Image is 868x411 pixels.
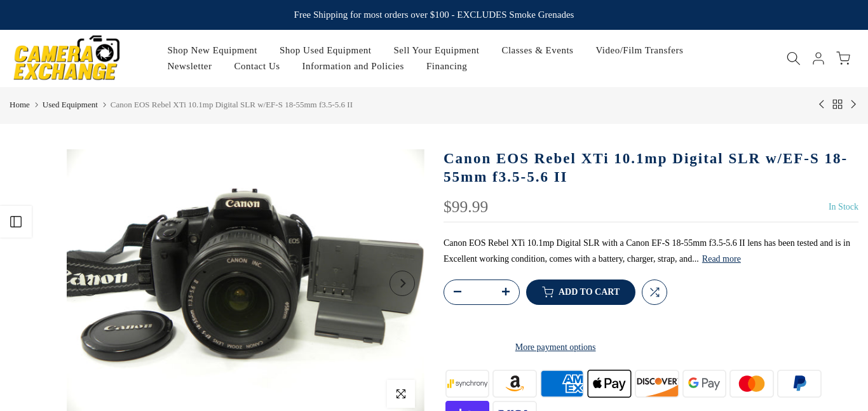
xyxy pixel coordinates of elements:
[390,271,415,296] button: Next
[491,368,539,399] img: amazon payments
[728,368,776,399] img: master
[223,58,291,74] a: Contact Us
[444,149,858,186] h1: Canon EOS Rebel XTi 10.1mp Digital SLR w/EF-S 18-55mm f3.5-5.6 II
[269,43,383,58] a: Shop Used Equipment
[415,58,478,74] a: Financing
[681,368,728,399] img: google pay
[586,368,634,399] img: apple pay
[444,235,858,267] p: Canon EOS Rebel XTi 10.1mp Digital SLR with a Canon EF-S 18-55mm f3.5-5.6 II lens has been tested...
[585,43,695,58] a: Video/Film Transfers
[76,271,102,296] button: Previous
[526,280,635,305] button: Add to cart
[111,100,353,109] span: Canon EOS Rebel XTi 10.1mp Digital SLR w/EF-S 18-55mm f3.5-5.6 II
[829,202,858,212] span: In Stock
[383,43,491,58] a: Sell Your Equipment
[538,368,586,399] img: american express
[10,98,30,111] a: Home
[156,58,223,74] a: Newsletter
[43,98,98,111] a: Used Equipment
[444,199,488,215] div: $99.99
[559,288,620,297] span: Add to cart
[491,43,585,58] a: Classes & Events
[776,368,824,399] img: paypal
[634,368,681,399] img: discover
[291,58,415,74] a: Information and Policies
[444,368,491,399] img: synchrony
[444,339,667,355] a: More payment options
[294,10,574,20] strong: Free Shipping for most orders over $100 - EXCLUDES Smoke Grenades
[702,253,741,265] button: Read more
[156,43,269,58] a: Shop New Equipment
